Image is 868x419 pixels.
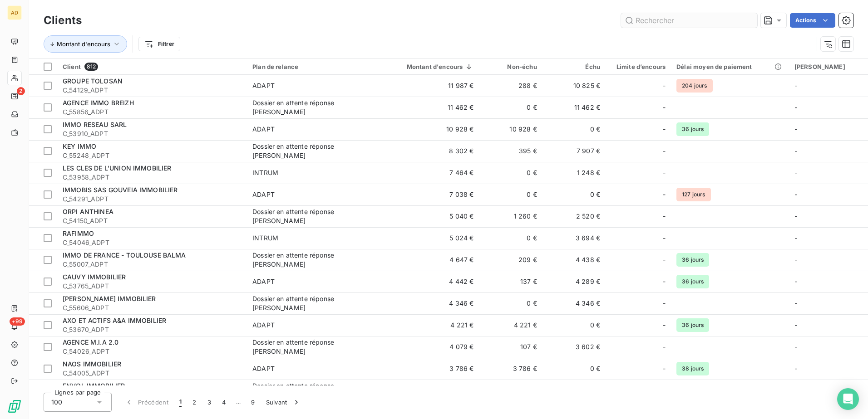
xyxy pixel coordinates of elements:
div: Limite d’encours [611,63,666,70]
span: - [663,299,666,308]
span: - [663,321,666,330]
span: NAOS IMMOBILIER [63,360,121,368]
span: IMMOBIS SAS GOUVEIA IMMOBILIER [63,186,178,194]
td: 10 928 € [382,118,479,140]
td: 0 € [479,97,542,118]
span: C_55606_ADPT [63,303,242,312]
td: 4 346 € [382,292,479,314]
span: - [794,212,797,220]
td: 3 768 € [382,380,479,401]
span: C_54026_ADPT [63,347,242,356]
td: 0 € [479,162,542,184]
div: INTRUM [252,234,278,243]
td: 3 694 € [542,227,606,249]
button: 2 [187,393,202,412]
span: - [794,103,797,111]
span: … [231,395,246,409]
td: 107 € [479,336,542,358]
td: 4 221 € [479,314,542,336]
td: 3 768 € [542,380,606,401]
td: 4 289 € [542,271,606,292]
span: - [794,278,797,285]
td: 0 € [542,358,606,380]
td: 11 462 € [382,97,479,118]
span: - [663,255,666,264]
span: C_53958_ADPT [63,173,242,182]
div: ADAPT [252,321,275,330]
td: 4 346 € [542,292,606,314]
span: [PERSON_NAME] IMMOBILIER [63,295,156,302]
span: IMMO RESEAU SARL [63,121,127,128]
span: - [663,81,666,90]
div: ADAPT [252,81,275,90]
button: 9 [246,393,260,412]
div: Dossier en attente réponse [PERSON_NAME] [252,207,366,225]
span: ENVOL IMMOBILIER [63,382,125,390]
div: ADAPT [252,125,275,134]
td: 0 € [479,292,542,314]
td: 3 786 € [382,358,479,380]
td: 10 928 € [479,118,542,140]
h3: Clients [44,12,82,29]
span: - [663,342,666,351]
span: 2 [17,87,25,95]
span: - [663,190,666,199]
div: Non-échu [484,63,537,70]
button: Précédent [119,393,174,412]
td: 7 464 € [382,162,479,184]
td: 209 € [479,249,542,271]
span: 36 jours [676,122,709,136]
div: ADAPT [252,277,275,286]
div: INTRUM [252,168,278,177]
td: 11 987 € [382,75,479,97]
div: ADAPT [252,364,275,373]
span: C_54291_ADPT [63,195,242,204]
input: Rechercher [621,13,757,28]
button: 3 [202,393,217,412]
div: Délai moyen de paiement [676,63,784,70]
span: +99 [10,317,25,326]
td: 4 079 € [382,336,479,358]
div: AD [7,5,22,20]
td: 10 825 € [542,75,606,97]
button: Actions [790,13,835,28]
td: 3 602 € [542,336,606,358]
button: Suivant [261,393,306,412]
span: C_54129_ADPT [63,86,242,95]
div: Dossier en attente réponse [PERSON_NAME] [252,381,366,400]
span: LES CLES DE L'UNION IMMOBILIER [63,164,172,172]
td: 7 907 € [542,140,606,162]
span: 204 jours [676,79,712,93]
span: C_53670_ADPT [63,325,242,334]
span: - [794,82,797,89]
button: Montant d'encours [44,35,127,53]
td: 0 € [479,380,542,401]
td: 137 € [479,271,542,292]
span: - [794,256,797,263]
span: - [794,147,797,155]
span: - [663,277,666,286]
span: C_54005_ADPT [63,369,242,378]
td: 0 € [542,118,606,140]
td: 0 € [479,184,542,205]
span: C_53910_ADPT [63,129,242,138]
span: - [663,168,666,177]
span: - [794,169,797,176]
span: KEY IMMO [63,142,96,150]
div: Dossier en attente réponse [PERSON_NAME] [252,142,366,160]
td: 288 € [479,75,542,97]
span: C_53765_ADPT [63,282,242,291]
div: Plan de relance [252,63,377,70]
span: 36 jours [676,275,709,288]
td: 5 024 € [382,227,479,249]
span: - [663,146,666,156]
span: 36 jours [676,318,709,332]
span: - [794,190,797,198]
img: Logo LeanPay [7,399,22,414]
span: 1 [179,398,182,407]
span: - [663,364,666,373]
td: 0 € [542,184,606,205]
td: 5 040 € [382,205,479,227]
span: - [663,234,666,243]
span: - [794,365,797,372]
